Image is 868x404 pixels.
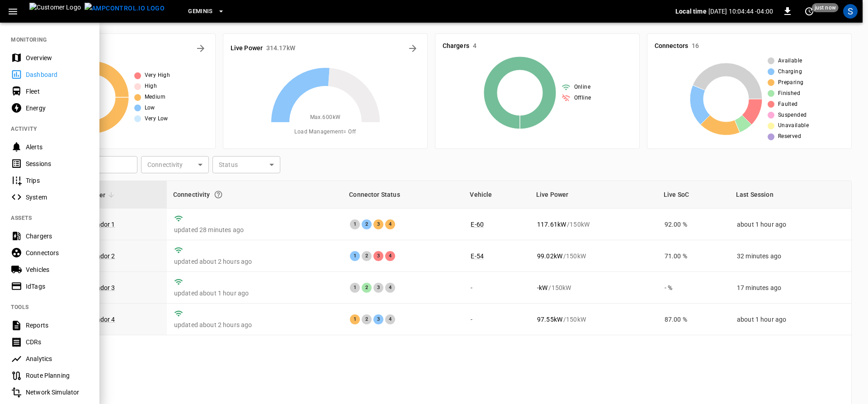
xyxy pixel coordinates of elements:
div: Alerts [26,143,89,152]
div: Fleet [26,87,89,96]
div: System [26,193,89,202]
div: Energy [26,104,89,113]
div: Route Planning [26,371,89,380]
p: Local time [675,7,707,16]
div: Connectors [26,248,89,257]
div: Vehicles [26,265,89,274]
span: Geminis [188,6,213,17]
img: ampcontrol.io logo [85,3,165,14]
button: set refresh interval [802,4,816,19]
div: Dashboard [26,70,89,79]
div: Chargers [26,232,89,241]
span: just now [812,3,839,12]
div: IdTags [26,282,89,291]
div: profile-icon [843,4,858,19]
img: Customer Logo [29,3,81,20]
div: Sessions [26,159,89,168]
div: Network Simulator [26,388,89,397]
div: Analytics [26,354,89,363]
p: [DATE] 10:04:44 -04:00 [708,7,773,16]
div: Trips [26,176,89,185]
div: Reports [26,321,89,330]
div: CDRs [26,337,89,347]
div: Overview [26,53,89,62]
